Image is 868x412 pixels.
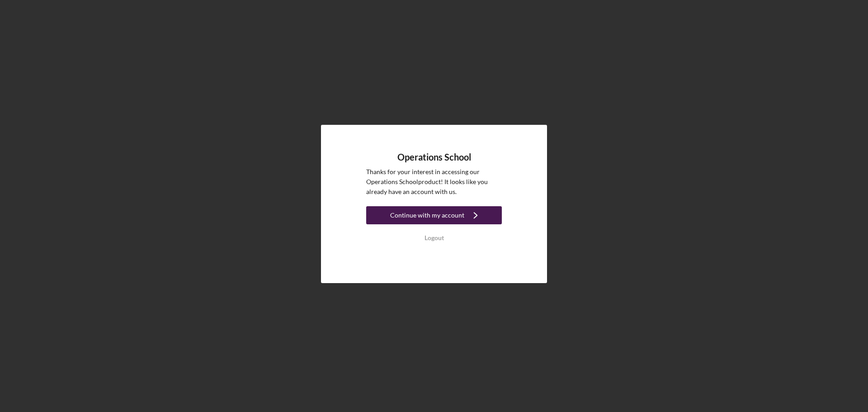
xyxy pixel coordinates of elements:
[390,206,464,224] div: Continue with my account
[366,206,502,224] button: Continue with my account
[366,206,502,227] a: Continue with my account
[366,167,502,197] p: Thanks for your interest in accessing our Operations School product! It looks like you already ha...
[397,152,471,162] h4: Operations School
[425,229,444,247] div: Logout
[366,229,502,247] button: Logout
